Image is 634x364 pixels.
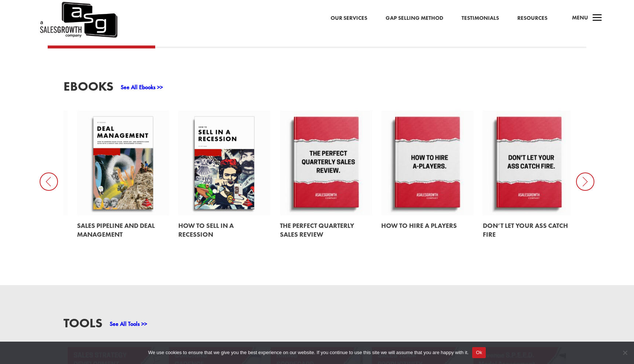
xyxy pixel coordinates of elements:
a: Testimonials [462,14,499,23]
span: a [590,11,605,26]
a: Our Services [331,14,367,23]
h3: EBooks [63,80,113,97]
button: Ok [472,347,486,358]
span: No [621,349,628,356]
a: See All Tools >> [110,320,147,328]
a: Gap Selling Method [386,14,443,23]
span: Menu [572,14,588,21]
span: We use cookies to ensure that we give you the best experience on our website. If you continue to ... [148,349,469,356]
a: Resources [517,14,547,23]
a: See All Ebooks >> [121,83,163,91]
h3: Tools [63,317,102,333]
